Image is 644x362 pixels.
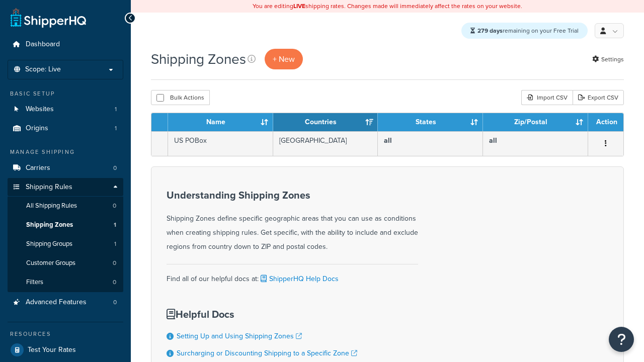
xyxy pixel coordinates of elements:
a: ShipperHQ Home [11,8,86,28]
th: Zip/Postal: activate to sort column ascending [483,113,588,131]
a: Shipping Rules [8,178,123,197]
a: Carriers 0 [8,159,123,177]
td: US POBox [168,131,273,156]
span: 1 [114,221,116,229]
td: [GEOGRAPHIC_DATA] [273,131,378,156]
span: Shipping Zones [26,221,73,229]
div: Basic Setup [8,89,123,98]
span: Shipping Groups [26,240,72,248]
a: Customer Groups 0 [8,254,123,273]
a: All Shipping Rules 0 [8,197,123,215]
div: Manage Shipping [8,148,123,156]
span: 0 [113,298,117,307]
span: Shipping Rules [26,183,72,192]
span: 0 [113,278,116,287]
th: States: activate to sort column ascending [378,113,483,131]
b: all [489,135,497,146]
div: remaining on your Free Trial [461,23,588,39]
span: Test Your Rates [28,346,76,354]
span: 0 [113,164,117,172]
a: Advanced Features 0 [8,293,123,312]
a: ShipperHQ Help Docs [259,274,339,284]
div: Resources [8,330,123,338]
span: Scope: Live [25,65,61,74]
b: all [384,135,392,146]
a: Websites 1 [8,100,123,119]
li: Advanced Features [8,293,123,312]
span: 1 [115,124,117,133]
a: Origins 1 [8,119,123,138]
a: Setting Up and Using Shipping Zones [177,331,302,341]
li: Filters [8,273,123,292]
span: Advanced Features [26,298,87,307]
span: + New [273,53,295,65]
span: Customer Groups [26,259,75,267]
li: All Shipping Rules [8,197,123,215]
a: Test Your Rates [8,341,123,359]
h3: Understanding Shipping Zones [167,190,418,201]
span: 0 [113,202,116,210]
span: 1 [114,240,116,248]
th: Countries: activate to sort column ascending [273,113,378,131]
li: Shipping Groups [8,235,123,253]
a: Filters 0 [8,273,123,292]
b: LIVE [293,2,305,11]
span: All Shipping Rules [26,202,77,210]
a: Surcharging or Discounting Shipping to a Specific Zone [177,348,357,358]
li: Customer Groups [8,254,123,273]
a: Dashboard [8,35,123,54]
button: Bulk Actions [151,90,210,105]
li: Carriers [8,159,123,177]
strong: 279 days [477,26,503,35]
h1: Shipping Zones [151,49,246,69]
li: Websites [8,100,123,119]
a: Shipping Zones 1 [8,216,123,234]
span: 0 [113,259,116,267]
span: 1 [115,105,117,114]
span: Dashboard [26,40,60,49]
div: Find all of our helpful docs at: [167,264,418,286]
span: Origins [26,124,48,133]
div: Import CSV [521,90,573,105]
span: Carriers [26,164,50,172]
th: Name: activate to sort column ascending [168,113,273,131]
div: Shipping Zones define specific geographic areas that you can use as conditions when creating ship... [167,190,418,254]
span: Filters [26,278,43,287]
a: + New [265,49,303,69]
li: Origins [8,119,123,138]
button: Open Resource Center [609,327,634,352]
li: Shipping Rules [8,178,123,293]
h3: Helpful Docs [167,309,357,320]
a: Settings [592,52,624,66]
li: Shipping Zones [8,216,123,234]
span: Websites [26,105,54,114]
a: Shipping Groups 1 [8,235,123,253]
a: Export CSV [573,90,624,105]
th: Action [588,113,623,131]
